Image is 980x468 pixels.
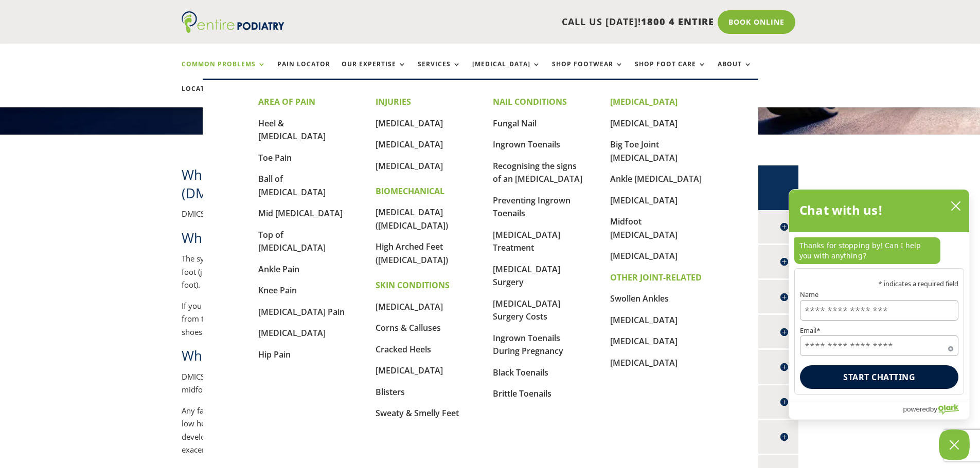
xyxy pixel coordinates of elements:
[610,250,678,261] a: [MEDICAL_DATA]
[718,10,795,34] a: Book Online
[258,229,326,254] a: Top of [MEDICAL_DATA]
[182,252,582,299] p: The symptoms of DMICS usually include pain on either side of the foot and along the joint lines a...
[182,404,582,464] p: Any factors that cause flattening of the arches of the feet can increase these compressive forces...
[610,96,678,107] strong: [MEDICAL_DATA]
[258,285,297,296] a: Knee Pain
[376,407,459,419] a: Sweaty & Smelly Feet
[182,25,284,35] a: Entire Podiatry
[376,118,443,129] a: [MEDICAL_DATA]
[182,165,563,202] span: What is Dorsal Midfoot Interosseous Compression Syndrome (DMICS)?
[258,327,326,339] a: [MEDICAL_DATA]
[493,160,582,185] a: Recognising the signs of an [MEDICAL_DATA]
[800,280,958,287] p: * indicates a required field
[610,293,669,304] a: Swollen Ankles
[376,96,411,107] strong: INJURIES
[610,195,678,206] a: [MEDICAL_DATA]
[799,200,883,220] h2: Chat with us!
[182,299,582,347] p: If you have DMICS you may find that the pain is worse when [MEDICAL_DATA], and just before liftin...
[342,61,406,83] a: Our Expertise
[258,208,343,219] a: Mid [MEDICAL_DATA]
[903,400,969,419] a: Powered by Olark
[794,237,940,264] p: Thanks for stopping by! Can I help you with anything?
[800,327,958,334] label: Email*
[493,195,571,219] a: Preventing Ingrown Toenails
[930,403,937,416] span: by
[800,300,958,321] input: Name
[277,61,330,83] a: Pain Locator
[493,139,560,150] a: Ingrown Toenails
[258,306,345,317] a: [MEDICAL_DATA] Pain
[789,189,970,420] div: olark chatbox
[552,61,623,83] a: Shop Footwear
[903,403,930,416] span: powered
[258,152,292,163] a: Toe Pain
[258,173,326,198] a: Ball of [MEDICAL_DATA]
[376,386,405,398] a: Blisters
[493,332,563,357] a: Ingrown Toenails During Pregnancy
[418,61,461,83] a: Services
[182,208,582,229] p: DMICS is a condition whereby the ligaments along the top of the midfoot are inflamed.
[493,118,537,129] a: Fungal Nail
[376,279,450,291] strong: SKIN CONDITIONS
[376,322,441,333] a: Corns & Calluses
[376,344,431,355] a: Cracked Heels
[610,335,678,347] a: [MEDICAL_DATA]
[182,61,266,83] a: Common Problems
[610,272,702,283] strong: OTHER JOINT-RELATED
[376,241,448,266] a: High Arched Feet ([MEDICAL_DATA])
[182,370,582,404] p: DMICS is caused by chronic excessive interosseous compression forces through the joints in the to...
[800,291,958,298] label: Name
[610,314,678,326] a: [MEDICAL_DATA]
[376,301,443,312] a: [MEDICAL_DATA]
[493,388,551,399] a: Brittle Toenails
[610,357,678,368] a: [MEDICAL_DATA]
[610,173,702,184] a: Ankle [MEDICAL_DATA]
[610,118,678,129] a: [MEDICAL_DATA]
[800,365,958,389] button: Start chatting
[182,85,233,107] a: Locations
[493,96,567,107] strong: NAIL CONDITIONS
[800,335,958,356] input: Email
[258,118,326,142] a: Heel & [MEDICAL_DATA]
[258,96,315,107] strong: AREA OF PAIN
[789,232,969,268] div: chat
[610,216,678,240] a: Midfoot [MEDICAL_DATA]
[641,15,714,28] span: 1800 4 ENTIRE
[939,429,970,460] button: Close Chatbox
[376,160,443,172] a: [MEDICAL_DATA]
[376,139,443,150] a: [MEDICAL_DATA]
[718,61,752,83] a: About
[258,264,299,275] a: Ankle Pain
[182,229,354,247] span: What does DMICS feel like?
[376,185,444,197] strong: BIOMECHANICAL
[493,264,560,288] a: [MEDICAL_DATA] Surgery
[376,365,443,376] a: [MEDICAL_DATA]
[635,61,706,83] a: Shop Foot Care
[324,15,714,29] p: CALL US [DATE]!
[472,61,541,83] a: [MEDICAL_DATA]
[610,139,678,163] a: Big Toe Joint [MEDICAL_DATA]
[948,198,964,214] button: close chatbox
[182,11,284,33] img: logo (1)
[948,344,953,349] span: Required field
[493,298,560,323] a: [MEDICAL_DATA] Surgery Costs
[493,229,560,254] a: [MEDICAL_DATA] Treatment
[258,349,291,360] a: Hip Pain
[182,346,309,365] span: What causes DMICS?
[493,367,548,378] a: Black Toenails
[376,207,448,231] a: [MEDICAL_DATA] ([MEDICAL_DATA])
